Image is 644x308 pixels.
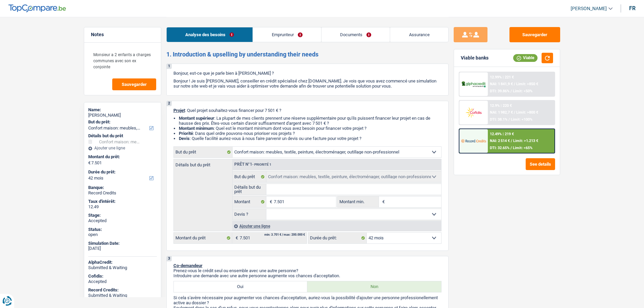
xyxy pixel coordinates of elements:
[88,113,157,118] div: [PERSON_NAME]
[167,64,172,69] div: 1
[88,213,157,218] div: Stage:
[508,117,510,122] span: /
[379,196,386,207] span: €
[174,147,233,158] label: But du prêt
[8,4,66,13] img: TopCompare Logo
[233,209,267,220] label: Devis ?
[516,82,538,86] span: Limit: >850 €
[513,89,532,93] span: Limit: <50%
[88,218,157,223] div: Accepted
[88,265,157,270] div: Submitted & Waiting
[513,139,538,143] span: Limit: >1.213 €
[88,154,156,160] label: Montant du prêt:
[232,233,240,243] span: €
[511,117,532,122] span: Limit: <100%
[173,78,442,89] p: Bonjour ! Je suis [PERSON_NAME], conseiller en crédit spécialisé chez [DOMAIN_NAME]. Je vois que ...
[174,233,232,243] label: Montant du prêt
[173,108,442,113] p: : Quel projet souhaitez-vous financer pour 7 501 € ?
[629,5,636,11] div: fr
[88,169,156,175] label: Durée du prêt:
[526,158,555,170] button: See details
[461,135,486,147] img: Record Credits
[91,32,154,38] h5: Notes
[514,82,515,86] span: /
[252,163,271,166] span: - Priorité 1
[88,279,157,284] div: Accepted
[338,196,379,207] label: Montant min.
[266,196,274,207] span: €
[509,27,560,42] button: Sauvegarder
[166,51,449,58] h2: 1. Introduction & upselling by understanding their needs
[167,101,172,106] div: 2
[179,126,442,131] li: : Quel est le montant minimum dont vous avez besoin pour financer votre projet ?
[307,281,441,292] label: Non
[179,136,442,141] li: : Quelle facilité auriez-vous à nous faire parvenir un devis ou une facture pour votre projet ?
[461,106,486,119] img: Cofidis
[264,233,305,236] div: min: 3.701 € / max: 200.000 €
[173,268,442,273] p: Prenez-vous le crédit seul ou ensemble avec une autre personne?
[167,256,172,261] div: 3
[321,27,390,42] a: Documents
[233,171,267,182] label: But du prêt
[88,204,157,210] div: 12.49
[173,273,442,278] p: Introduire une demande avec une autre personne augmente vos chances d'acceptation.
[233,184,267,195] label: Détails but du prêt
[173,263,202,268] span: Co-demandeur
[461,80,486,88] img: AlphaCredit
[490,146,509,150] span: DTI: 32.65%
[490,110,513,115] span: NAI: 1 982,7 €
[233,196,267,207] label: Montant
[510,146,512,150] span: /
[88,227,157,232] div: Status:
[513,54,538,62] div: Viable
[179,126,214,131] strong: Montant minimum
[179,136,190,141] span: Devis
[490,132,514,136] div: 12.49% | 219 €
[88,199,157,204] div: Taux d'intérêt:
[308,233,367,243] label: Durée du prêt:
[253,27,321,42] a: Emprunteur
[232,221,441,231] div: Ajouter une ligne
[511,139,512,143] span: /
[88,241,157,246] div: Simulation Date:
[565,3,613,14] a: [PERSON_NAME]
[88,160,91,166] span: €
[88,274,157,279] div: Cofidis:
[179,116,214,121] strong: Montant supérieur
[88,287,157,293] div: Record Credits:
[173,71,442,76] p: Bonjour, est-ce que je parle bien à [PERSON_NAME] ?
[179,131,442,136] li: : Dans quel ordre pouvons-nous prioriser vos projets ?
[88,119,156,125] label: But du prêt:
[179,116,442,126] li: : La plupart de mes clients prennent une réserve supplémentaire pour qu'ils puissent financer leu...
[390,27,448,42] a: Assurance
[88,107,157,113] div: Name:
[490,89,509,93] span: DTI: 39.86%
[88,190,157,196] div: Record Credits
[88,232,157,237] div: open
[513,146,532,150] span: Limit: <65%
[461,55,488,61] div: Viable banks
[490,117,507,122] span: DTI: 38.1%
[88,260,157,265] div: AlphaCredit:
[167,27,253,42] a: Analyse des besoins
[88,133,157,139] div: Détails but du prêt
[490,139,510,143] span: NAI: 2 514 €
[173,295,442,305] p: Si cela s'avère nécessaire pour augmenter vos chances d'acceptation, auriez-vous la possibilité d...
[490,103,512,108] div: 12.9% | 220 €
[233,162,273,167] div: Prêt n°1
[571,6,607,11] span: [PERSON_NAME]
[173,108,185,113] span: Projet
[174,281,308,292] label: Oui
[174,159,232,167] label: Détails but du prêt
[516,110,538,115] span: Limit: >800 €
[88,246,157,251] div: [DATE]
[490,82,513,86] span: NAI: 1 841,9 €
[88,293,157,298] div: Submitted & Waiting
[122,82,147,87] span: Sauvegarder
[88,146,157,150] div: Ajouter une ligne
[88,185,157,190] div: Banque:
[179,131,193,136] strong: Priorité
[510,89,512,93] span: /
[490,75,514,79] div: 12.99% | 221 €
[112,78,156,90] button: Sauvegarder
